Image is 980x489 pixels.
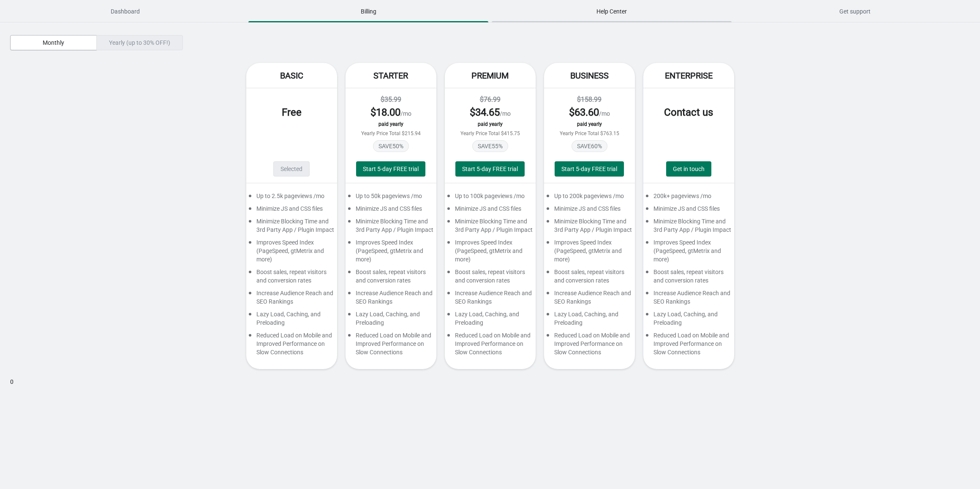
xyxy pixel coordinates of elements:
div: Boost sales, repeat visitors and conversion rates [346,268,436,289]
div: Minimize JS and CSS files [544,204,635,217]
span: SAVE 50 % [373,140,409,152]
div: $35.99 [354,95,428,105]
span: $ 63.60 [569,106,599,118]
span: Free [282,106,302,118]
div: Enterprise [643,63,734,88]
div: Up to 50k pageviews /mo [346,192,436,204]
div: Minimize Blocking Time and 3rd Party App / Plugin Impact [346,217,436,238]
div: Minimize Blocking Time and 3rd Party App / Plugin Impact [445,217,536,238]
div: Yearly Price Total $763.15 [553,130,626,136]
span: $ 18.00 [370,106,400,118]
span: SAVE 60 % [572,140,607,152]
span: Get support [735,4,975,19]
div: Boost sales, repeat visitors and conversion rates [643,268,734,289]
div: paid yearly [453,121,527,127]
div: Up to 2.5k pageviews /mo [246,192,337,204]
div: Boost sales, repeat visitors and conversion rates [246,268,337,289]
div: Boost sales, repeat visitors and conversion rates [445,268,536,289]
div: Lazy Load, Caching, and Preloading [544,310,635,331]
button: Start 5-day FREE trial [455,161,525,177]
span: $ 34.65 [470,106,500,118]
div: Increase Audience Reach and SEO Rankings [643,289,734,310]
div: Yearly Price Total $215.94 [354,130,428,136]
div: Increase Audience Reach and SEO Rankings [544,289,635,310]
div: Starter [346,63,436,88]
div: Lazy Load, Caching, and Preloading [445,310,536,331]
span: Help Center [492,4,732,19]
span: SAVE 55 % [472,140,508,152]
div: /mo [453,106,527,119]
div: Basic [246,63,337,88]
div: Lazy Load, Caching, and Preloading [346,310,436,331]
div: paid yearly [553,121,626,127]
div: Improves Speed Index (PageSpeed, gtMetrix and more) [445,238,536,268]
div: Lazy Load, Caching, and Preloading [246,310,337,331]
div: Reduced Load on Mobile and Improved Performance on Slow Connections [346,331,436,361]
div: Reduced Load on Mobile and Improved Performance on Slow Connections [544,331,635,361]
div: $158.99 [553,95,626,105]
div: Boost sales, repeat visitors and conversion rates [544,268,635,289]
div: Improves Speed Index (PageSpeed, gtMetrix and more) [643,238,734,268]
div: Increase Audience Reach and SEO Rankings [246,289,337,310]
span: Start 5-day FREE trial [363,166,419,172]
span: Contact us [664,106,713,118]
div: $76.99 [453,95,527,105]
div: Yearly Price Total $415.75 [453,130,527,136]
div: Minimize Blocking Time and 3rd Party App / Plugin Impact [246,217,337,238]
button: Start 5-day FREE trial [555,161,624,177]
button: Dashboard [3,0,247,22]
div: Reduced Load on Mobile and Improved Performance on Slow Connections [643,331,734,361]
div: 200k+ pageviews /mo [643,192,734,204]
div: Reduced Load on Mobile and Improved Performance on Slow Connections [246,331,337,361]
div: 0 [10,22,970,389]
div: Up to 200k pageviews /mo [544,192,635,204]
span: Get in touch [673,166,705,172]
div: Premium [445,63,536,88]
div: Minimize JS and CSS files [346,204,436,217]
div: Improves Speed Index (PageSpeed, gtMetrix and more) [544,238,635,268]
button: Start 5-day FREE trial [356,161,425,177]
div: paid yearly [354,121,428,127]
div: Lazy Load, Caching, and Preloading [643,310,734,331]
button: Monthly [10,35,97,50]
div: Reduced Load on Mobile and Improved Performance on Slow Connections [445,331,536,361]
div: Minimize JS and CSS files [246,204,337,217]
div: Minimize JS and CSS files [643,204,734,217]
span: Start 5-day FREE trial [561,166,617,172]
span: Monthly [43,39,64,46]
span: Start 5-day FREE trial [462,166,518,172]
div: Increase Audience Reach and SEO Rankings [346,289,436,310]
span: Dashboard [5,4,245,19]
div: Business [544,63,635,88]
div: Up to 100k pageviews /mo [445,192,536,204]
div: Improves Speed Index (PageSpeed, gtMetrix and more) [246,238,337,268]
div: Minimize Blocking Time and 3rd Party App / Plugin Impact [643,217,734,238]
div: /mo [553,106,626,119]
span: Billing [248,4,488,19]
div: Minimize JS and CSS files [445,204,536,217]
div: Minimize Blocking Time and 3rd Party App / Plugin Impact [544,217,635,238]
a: Get in touch [666,161,711,177]
div: Improves Speed Index (PageSpeed, gtMetrix and more) [346,238,436,268]
div: /mo [354,106,428,119]
div: Increase Audience Reach and SEO Rankings [445,289,536,310]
